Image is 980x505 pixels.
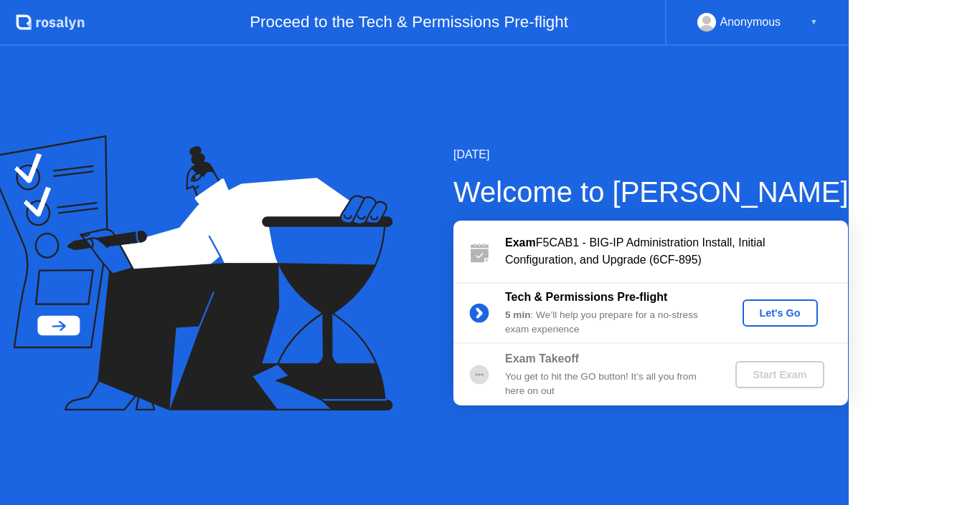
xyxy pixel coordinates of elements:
[505,309,531,320] b: 5 min
[505,236,536,249] b: Exam
[505,234,848,269] div: F5CAB1 - BIG-IP Administration Install, Initial Configuration, and Upgrade (6CF-895)
[720,13,781,32] div: Anonymous
[505,291,667,303] b: Tech & Permissions Pre-flight
[748,307,812,319] div: Let's Go
[735,361,824,388] button: Start Exam
[505,352,579,365] b: Exam Takeoff
[505,370,712,399] div: You get to hit the GO button! It’s all you from here on out
[743,299,818,327] button: Let's Go
[505,308,712,337] div: : We’ll help you prepare for a no-stress exam experience
[810,13,817,32] div: ▼
[453,170,849,213] div: Welcome to [PERSON_NAME]
[741,369,818,380] div: Start Exam
[453,146,849,163] div: [DATE]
